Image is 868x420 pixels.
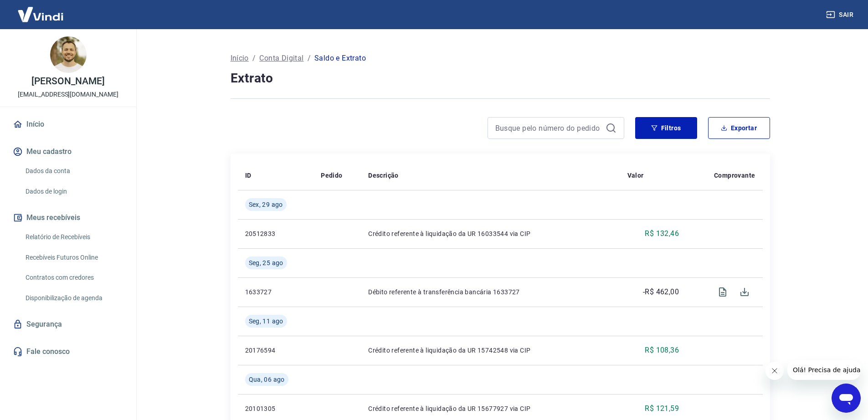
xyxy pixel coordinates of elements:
span: Olá! Precisa de ajuda? [5,6,77,14]
h4: Extrato [231,69,770,87]
p: 1633727 [245,287,307,297]
p: Crédito referente à liquidação da UR 15677927 via CIP [368,404,613,413]
p: 20512833 [245,229,307,238]
a: Dados de login [22,182,125,201]
button: Sair [824,6,857,23]
p: R$ 132,46 [645,228,679,239]
iframe: Fechar mensagem [765,362,784,380]
p: [PERSON_NAME] [31,77,104,86]
p: ID [245,171,252,180]
a: Segurança [11,314,125,334]
p: Crédito referente à liquidação da UR 16033544 via CIP [368,229,613,238]
a: Recebíveis Futuros Online [22,248,125,267]
a: Dados da conta [22,162,125,180]
a: Fale conosco [11,342,125,362]
a: Relatório de Recebíveis [22,228,125,246]
button: Meus recebíveis [11,208,125,228]
a: Conta Digital [259,53,303,64]
p: Saldo e Extrato [314,53,366,64]
a: Início [11,114,125,134]
p: / [252,53,256,64]
a: Início [231,53,249,64]
p: -R$ 462,00 [643,287,679,297]
img: Vindi [11,0,70,28]
span: Visualizar [712,281,734,303]
span: Download [734,281,755,303]
p: R$ 108,36 [645,345,679,356]
a: Contratos com credores [22,268,125,287]
p: R$ 121,59 [645,403,679,414]
button: Filtros [635,117,697,139]
p: Valor [627,171,644,180]
a: Disponibilização de agenda [22,289,125,307]
span: Seg, 11 ago [249,317,283,326]
iframe: Mensagem da empresa [787,360,861,380]
span: Sex, 29 ago [249,200,283,209]
p: Comprovante [714,171,755,180]
span: Qua, 06 ago [249,375,285,384]
button: Exportar [708,117,770,139]
p: 20101305 [245,404,307,413]
iframe: Botão para abrir a janela de mensagens [832,384,861,413]
img: 789b5470-6d4f-4391-892b-84aa1573534e.jpeg [50,36,87,73]
p: Crédito referente à liquidação da UR 15742548 via CIP [368,346,613,355]
p: 20176594 [245,346,307,355]
input: Busque pelo número do pedido [495,121,602,135]
button: Meu cadastro [11,142,125,162]
p: Descrição [368,171,399,180]
p: Pedido [321,171,342,180]
p: [EMAIL_ADDRESS][DOMAIN_NAME] [18,90,118,99]
p: Débito referente à transferência bancária 1633727 [368,287,613,297]
p: / [308,53,311,64]
span: Seg, 25 ago [249,258,283,267]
